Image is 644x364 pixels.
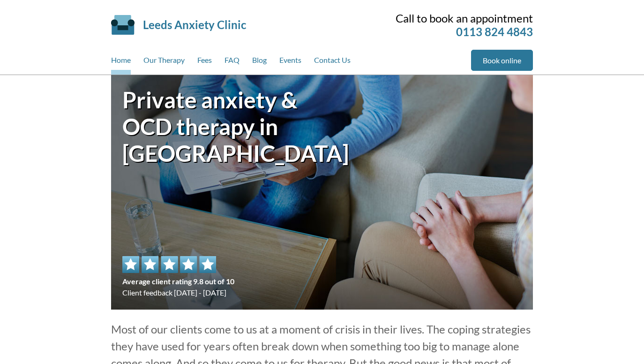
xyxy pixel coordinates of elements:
[143,18,246,31] a: Leeds Anxiety Clinic
[456,25,533,38] a: 0113 824 4843
[122,256,234,298] div: Client feedback [DATE] - [DATE]
[122,276,234,287] span: Average client rating 9.8 out of 10
[111,50,131,75] a: Home
[122,86,322,167] h1: Private anxiety & OCD therapy in [GEOGRAPHIC_DATA]
[197,50,212,75] a: Fees
[252,50,267,75] a: Blog
[314,50,351,75] a: Contact Us
[225,50,240,75] a: FAQ
[143,50,185,75] a: Our Therapy
[471,50,533,71] a: Book online
[279,50,301,75] a: Events
[122,256,216,273] img: 5 star rating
